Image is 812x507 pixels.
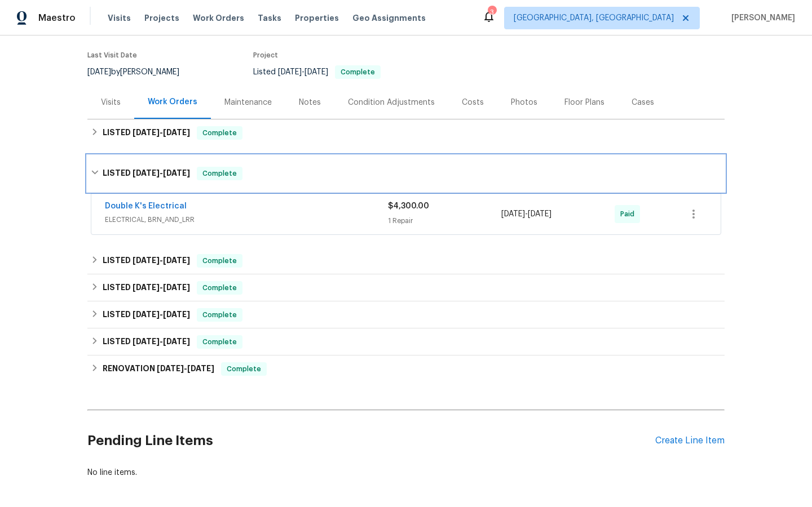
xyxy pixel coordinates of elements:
span: [DATE] [501,210,525,218]
span: - [133,337,190,345]
span: - [157,364,214,372]
span: Listed [253,68,381,76]
h6: LISTED [103,308,190,322]
span: [DATE] [304,68,328,76]
div: Cases [632,97,654,108]
span: Last Visit Date [87,52,137,59]
div: LISTED [DATE]-[DATE]Complete [87,247,725,274]
span: Project [253,52,278,59]
span: Complete [198,336,241,348]
div: Condition Adjustments [348,97,435,108]
span: [DATE] [87,68,111,76]
span: [DATE] [163,310,190,318]
span: Complete [198,309,241,321]
span: Complete [198,282,241,293]
div: No line items. [87,467,725,478]
span: [GEOGRAPHIC_DATA], [GEOGRAPHIC_DATA] [514,12,674,24]
h6: RENOVATION [103,362,214,376]
span: Visits [108,12,131,24]
span: - [133,256,190,264]
span: [DATE] [163,169,190,177]
span: Complete [198,127,241,139]
span: - [133,169,190,177]
span: Work Orders [193,12,244,24]
div: Work Orders [148,96,197,108]
span: Geo Assignments [352,12,426,24]
span: [DATE] [163,128,190,136]
div: Photos [511,97,537,108]
span: [PERSON_NAME] [727,12,795,24]
span: Projects [144,12,179,24]
span: [DATE] [163,283,190,291]
div: Maintenance [224,97,272,108]
h6: LISTED [103,281,190,295]
span: - [133,283,190,291]
span: Paid [620,208,639,220]
div: Floor Plans [564,97,604,108]
span: - [278,68,328,76]
span: [DATE] [163,337,190,345]
span: [DATE] [187,364,214,372]
div: Visits [101,97,121,108]
div: LISTED [DATE]-[DATE]Complete [87,328,725,355]
span: ELECTRICAL, BRN_AND_LRR [105,214,388,225]
span: Tasks [258,14,281,22]
span: $4,300.00 [388,202,429,210]
div: LISTED [DATE]-[DATE]Complete [87,155,725,192]
span: Complete [222,363,266,375]
span: Complete [198,168,241,179]
div: LISTED [DATE]-[DATE]Complete [87,119,725,146]
div: by [PERSON_NAME] [87,65,193,79]
span: [DATE] [278,68,302,76]
div: LISTED [DATE]-[DATE]Complete [87,274,725,301]
div: Notes [299,97,321,108]
div: RENOVATION [DATE]-[DATE]Complete [87,355,725,383]
h6: LISTED [103,254,190,268]
h6: LISTED [103,126,190,140]
div: 3 [488,7,496,18]
h6: LISTED [103,335,190,349]
span: Maestro [38,12,76,24]
span: [DATE] [133,337,160,345]
div: Costs [462,97,484,108]
span: [DATE] [133,128,160,136]
span: [DATE] [133,169,160,177]
span: [DATE] [157,364,184,372]
span: [DATE] [133,310,160,318]
div: 1 Repair [388,215,501,226]
div: Create Line Item [655,435,725,446]
span: [DATE] [163,256,190,264]
span: Properties [295,12,339,24]
a: Double K's Electrical [105,202,187,210]
span: [DATE] [133,283,160,291]
span: - [133,128,190,136]
span: - [501,208,551,220]
span: [DATE] [528,210,551,218]
span: - [133,310,190,318]
h2: Pending Line Items [87,415,655,467]
span: Complete [198,255,241,266]
span: Complete [336,69,379,75]
h6: LISTED [103,167,190,180]
div: LISTED [DATE]-[DATE]Complete [87,301,725,328]
span: [DATE] [133,256,160,264]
